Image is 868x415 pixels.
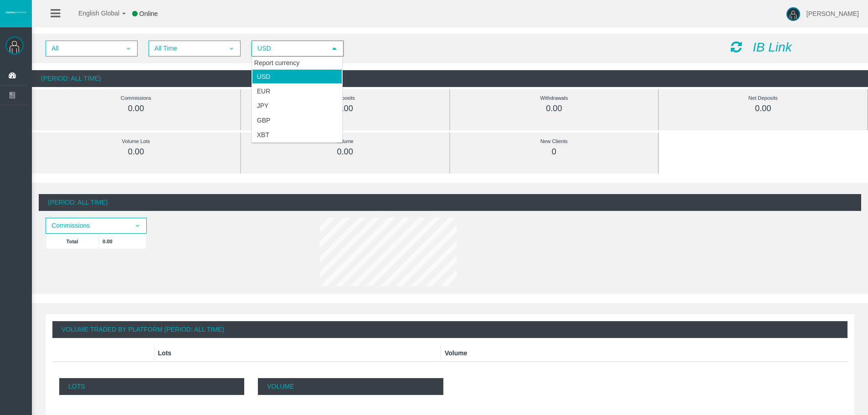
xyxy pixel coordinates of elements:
[125,45,132,52] span: select
[471,93,638,103] div: Withdrawals
[471,103,638,114] div: 0.00
[679,93,847,103] div: Net Deposits
[154,345,441,362] th: Lots
[67,10,119,17] span: English Global
[786,7,800,21] img: user-image
[471,136,638,147] div: New Clients
[252,98,342,113] li: JPY
[441,345,847,362] th: Volume
[806,10,859,17] span: [PERSON_NAME]
[679,103,847,114] div: 0.00
[471,147,638,157] div: 0
[52,147,220,157] div: 0.00
[262,147,429,157] div: 0.00
[46,41,120,56] span: All
[252,84,342,98] li: EUR
[39,194,861,211] div: (Period: All Time)
[753,40,792,54] i: IB Link
[32,70,868,87] div: (Period: All Time)
[331,45,338,52] span: select
[134,222,141,230] span: select
[252,69,342,84] li: USD
[252,128,342,142] li: XBT
[149,41,223,56] span: All Time
[5,10,27,14] img: logo.svg
[52,321,847,338] div: Volume Traded By Platform (Period: All Time)
[46,234,99,249] td: Total
[262,136,429,147] div: Volume
[52,103,220,114] div: 0.00
[262,103,429,114] div: 0.00
[52,136,220,147] div: Volume Lots
[731,41,742,53] i: Reload Dashboard
[139,10,158,17] span: Online
[99,234,146,249] td: 0.00
[258,378,443,395] p: Volume
[46,219,129,233] span: Commissions
[252,41,326,56] span: USD
[59,378,244,395] p: Lots
[52,93,220,103] div: Commissions
[228,45,235,52] span: select
[252,113,342,128] li: GBP
[262,93,429,103] div: Deposits
[252,57,342,69] div: Report currency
